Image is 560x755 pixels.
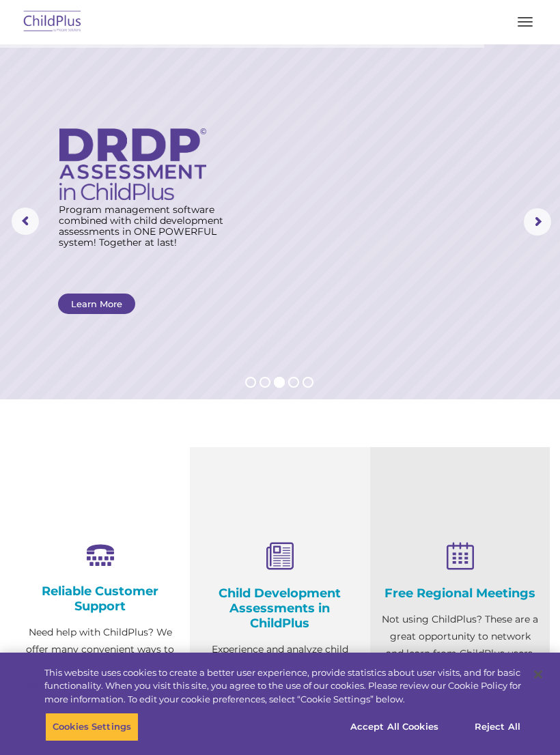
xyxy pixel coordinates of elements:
a: Learn More [58,294,135,314]
h4: Free Regional Meetings [380,586,540,601]
button: Accept All Cookies [343,713,446,741]
p: Experience and analyze child assessments and Head Start data management in one system with zero c... [200,641,359,743]
p: Not using ChildPlus? These are a great opportunity to network and learn from ChildPlus users. Fin... [380,611,540,696]
button: Close [523,659,553,689]
img: DRDP Assessment in ChildPlus [59,128,206,200]
button: Cookies Settings [45,713,139,741]
h4: Reliable Customer Support [20,584,180,614]
div: This website uses cookies to create a better user experience, provide statistics about user visit... [44,666,521,707]
rs-layer: Program management software combined with child development assessments in ONE POWERFUL system! T... [59,204,238,248]
button: Reject All [455,713,540,741]
img: ChildPlus by Procare Solutions [20,6,85,38]
p: Need help with ChildPlus? We offer many convenient ways to contact our amazing Customer Support r... [20,624,180,743]
h4: Child Development Assessments in ChildPlus [200,586,359,631]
